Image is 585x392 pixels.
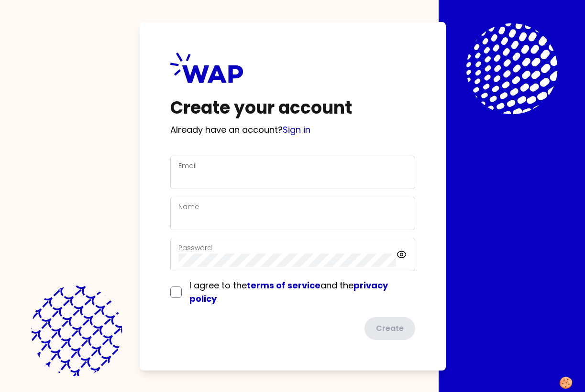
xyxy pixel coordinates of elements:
[189,279,388,305] a: privacy policy
[189,279,388,305] span: I agree to the and the
[170,98,415,117] h1: Create your account
[364,317,415,340] button: Create
[170,123,415,137] p: Already have an account?
[178,202,199,212] label: Name
[283,124,310,136] a: Sign in
[247,279,320,291] a: terms of service
[178,243,212,253] label: Password
[178,161,197,170] label: Email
